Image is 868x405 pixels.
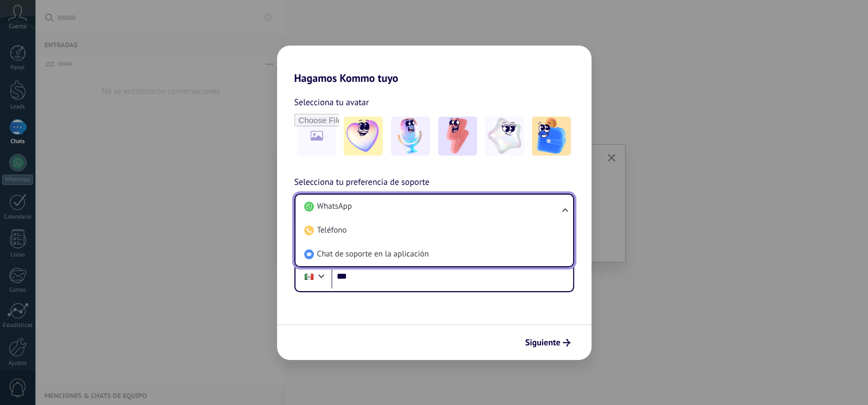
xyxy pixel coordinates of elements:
span: Chat de soporte en la aplicación [317,249,429,260]
img: -5.jpeg [532,117,571,156]
button: Siguiente [520,333,575,352]
img: -3.jpeg [438,117,477,156]
img: -2.jpeg [391,117,430,156]
img: -1.jpeg [344,117,383,156]
div: Mexico: + 52 [299,265,319,288]
h2: Hagamos Kommo tuyo [277,46,591,85]
span: Teléfono [317,225,347,236]
span: Selecciona tu avatar [294,95,369,110]
img: -4.jpeg [485,117,524,156]
span: Siguiente [525,339,561,346]
span: Selecciona tu preferencia de soporte [294,176,430,190]
span: WhatsApp [317,201,352,212]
